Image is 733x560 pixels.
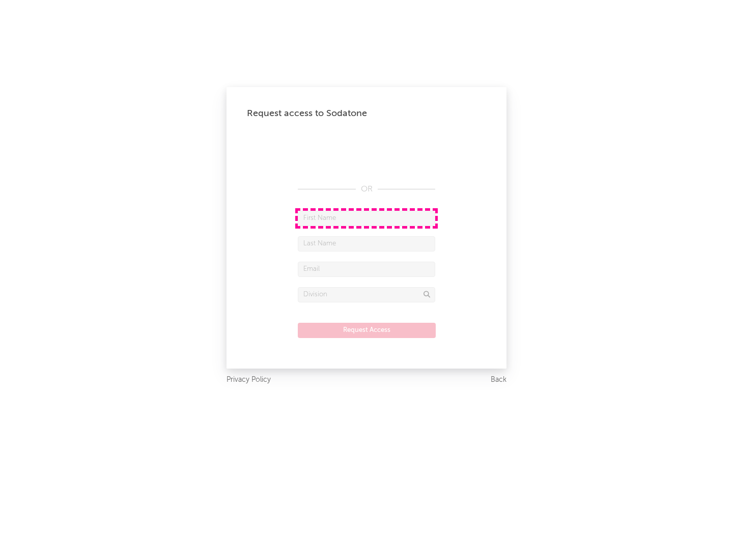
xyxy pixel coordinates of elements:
[298,323,436,338] button: Request Access
[298,183,435,195] div: OR
[298,211,435,226] input: First Name
[247,107,486,120] div: Request access to Sodatone
[491,374,506,386] a: Back
[227,374,271,386] a: Privacy Policy
[298,287,435,302] input: Division
[298,236,435,251] input: Last Name
[298,262,435,277] input: Email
